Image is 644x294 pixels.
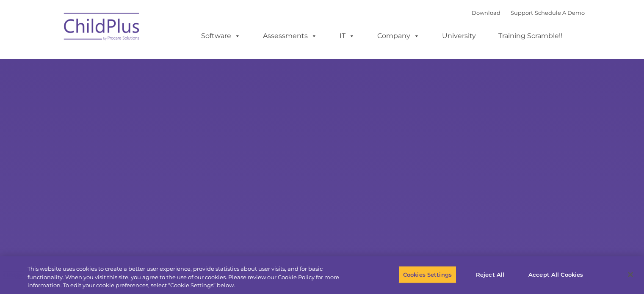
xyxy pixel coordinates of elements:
[331,27,363,44] a: IT
[28,265,354,290] div: This website uses cookies to create a better user experience, provide statistics about user visit...
[535,9,585,16] a: Schedule A Demo
[621,265,640,284] button: Close
[369,27,428,44] a: Company
[60,7,144,49] img: ChildPlus by Procare Solutions
[434,27,484,44] a: University
[472,9,500,16] a: Download
[464,266,517,283] button: Reject All
[398,266,456,283] button: Cookies Settings
[511,9,533,16] a: Support
[193,27,249,44] a: Software
[254,27,326,44] a: Assessments
[524,266,588,283] button: Accept All Cookies
[472,9,585,16] font: |
[490,27,571,44] a: Training Scramble!!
